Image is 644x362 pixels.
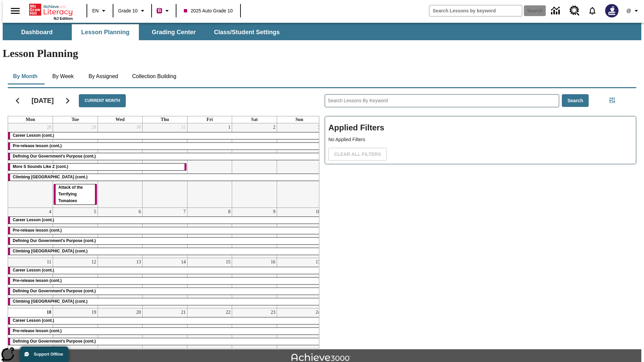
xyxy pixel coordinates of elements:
[8,258,53,308] td: August 11, 2025
[13,164,68,169] span: More S Sounds Like Z (cont.)
[98,123,143,207] td: July 30, 2025
[8,317,322,324] div: Career Lesson (cont.)
[93,208,98,216] a: August 5, 2025
[8,217,322,224] div: Career Lesson (cont.)
[547,2,566,20] a: Data Center
[227,208,232,216] a: August 8, 2025
[562,94,589,107] button: Search
[98,308,143,358] td: August 20, 2025
[13,339,96,344] span: Defining Our Government's Purpose (cont.)
[24,116,37,123] a: Monday
[209,24,285,40] button: Class/Student Settings
[54,184,97,204] div: Attack of the Terrifying Tomatoes
[8,267,322,274] div: Career Lesson (cont.)
[89,5,111,17] button: Language: EN, Select a language
[3,23,641,40] div: SubNavbar
[13,218,54,222] span: Career Lesson (cont.)
[566,2,584,20] a: Resource Center, Will open in new tab
[70,116,80,123] a: Tuesday
[325,95,559,107] input: Search Lessons By Keyword
[626,7,631,14] span: @
[187,258,232,308] td: August 15, 2025
[92,7,99,14] span: EN
[224,308,232,316] a: August 22, 2025
[8,238,322,244] div: Defining Our Government's Purpose (cont.)
[137,208,142,216] a: August 6, 2025
[154,5,174,17] button: Boost Class color is violet red. Change class color
[317,123,322,131] a: August 3, 2025
[8,174,322,181] div: Climbing Mount Tai (cont.)
[90,123,98,131] a: July 29, 2025
[8,132,322,139] div: Career Lesson (cont.)
[115,5,149,17] button: Grade: Grade 10, Select a grade
[46,258,53,266] a: August 11, 2025
[48,208,53,216] a: August 4, 2025
[8,164,186,170] div: More S Sounds Like Z (cont.)
[8,298,322,305] div: Climbing Mount Tai (cont.)
[187,308,232,358] td: August 22, 2025
[135,308,142,316] a: August 20, 2025
[29,3,73,16] a: Home
[8,248,322,255] div: Climbing Mount Tai (cont.)
[8,123,53,207] td: July 28, 2025
[184,7,232,14] span: 2025 Auto Grade 10
[46,68,80,84] button: By Week
[72,24,139,40] button: Lesson Planning
[13,278,62,283] span: Pre-release lesson (cont.)
[13,249,88,253] span: Climbing Mount Tai (cont.)
[53,123,98,207] td: July 29, 2025
[605,4,619,17] img: Avatar
[143,308,187,358] td: August 21, 2025
[180,258,187,266] a: August 14, 2025
[59,92,76,109] button: Next
[205,116,214,123] a: Friday
[143,123,187,207] td: July 31, 2025
[34,352,63,357] span: Support Offline
[29,2,73,20] div: Home
[135,123,142,131] a: July 30, 2025
[83,68,123,84] button: By Assigned
[232,207,277,258] td: August 9, 2025
[232,308,277,358] td: August 23, 2025
[314,308,322,316] a: August 24, 2025
[58,185,83,203] span: Attack of the Terrifying Tomatoes
[250,116,259,123] a: Saturday
[232,258,277,308] td: August 16, 2025
[20,347,68,362] button: Support Offline
[135,258,142,266] a: August 13, 2025
[54,16,73,20] span: NJ Edition
[328,120,633,136] h2: Applied Filters
[328,136,633,143] p: No Applied Filters
[3,24,286,40] div: SubNavbar
[319,85,636,349] div: Search
[294,116,305,123] a: Sunday
[118,7,138,14] span: Grade 10
[13,143,62,148] span: Pre-release lesson (cont.)
[13,175,88,179] span: Climbing Mount Tai (cont.)
[272,208,277,216] a: August 9, 2025
[13,228,62,233] span: Pre-release lesson (cont.)
[114,116,126,123] a: Wednesday
[13,318,54,323] span: Career Lesson (cont.)
[53,258,98,308] td: August 12, 2025
[159,116,170,123] a: Thursday
[314,258,322,266] a: August 17, 2025
[8,288,322,295] div: Defining Our Government's Purpose (cont.)
[277,123,322,207] td: August 3, 2025
[182,208,187,216] a: August 7, 2025
[429,5,522,16] input: search field
[143,207,187,258] td: August 7, 2025
[8,308,53,358] td: August 18, 2025
[45,308,53,316] a: August 18, 2025
[53,207,98,258] td: August 5, 2025
[143,258,187,308] td: August 14, 2025
[277,308,322,358] td: August 24, 2025
[8,143,322,149] div: Pre-release lesson (cont.)
[180,123,187,131] a: July 31, 2025
[8,68,43,84] button: By Month
[3,24,70,40] button: Dashboard
[45,123,53,131] a: July 28, 2025
[90,258,98,266] a: August 12, 2025
[98,207,143,258] td: August 6, 2025
[232,123,277,207] td: August 2, 2025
